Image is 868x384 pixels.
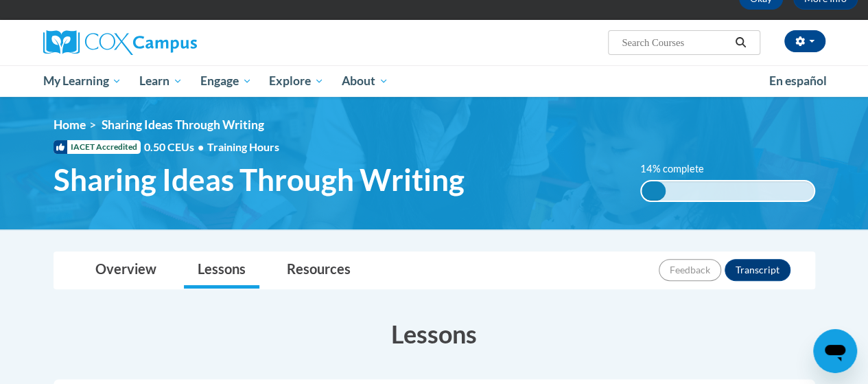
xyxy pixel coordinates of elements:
a: Learn [130,65,191,97]
span: Sharing Ideas Through Writing [102,117,264,132]
a: Lessons [184,252,259,289]
button: Transcript [725,259,790,281]
span: IACET Accredited [54,140,141,154]
img: Cox Campus [43,30,197,55]
a: Resources [273,252,364,289]
span: Engage [200,73,252,89]
div: 14% complete [642,181,666,201]
h3: Lessons [54,317,815,351]
a: Overview [82,252,170,289]
a: My Learning [34,65,131,97]
a: Explore [260,65,333,97]
iframe: Button to launch messaging window [813,329,857,373]
a: Home [54,117,86,132]
button: Account Settings [784,30,825,52]
span: En español [769,74,827,88]
span: Learn [139,73,183,89]
div: Main menu [33,65,836,97]
label: 14% complete [640,161,719,177]
span: About [342,73,388,89]
a: About [333,65,397,97]
span: • [198,140,204,153]
a: Cox Campus [43,30,290,55]
a: En español [760,67,836,95]
span: My Learning [43,73,121,89]
span: Sharing Ideas Through Writing [54,161,465,198]
input: Search Courses [620,34,730,51]
span: Training Hours [207,140,279,153]
span: 0.50 CEUs [144,139,207,155]
a: Engage [191,65,261,97]
span: Explore [269,73,324,89]
button: Search [730,34,751,51]
button: Feedback [659,259,721,281]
